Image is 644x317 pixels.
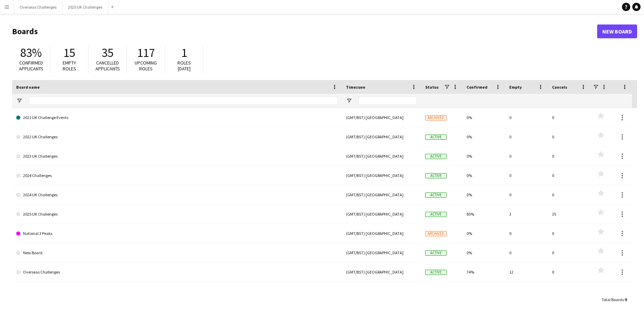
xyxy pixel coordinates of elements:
[342,243,421,262] div: (GMT/BST) [GEOGRAPHIC_DATA]
[548,147,591,166] div: 0
[342,224,421,243] div: (GMT/BST) [GEOGRAPHIC_DATA]
[16,108,338,127] a: 2021 UK Challenge Events
[16,147,338,166] a: 2023 UK Challenges
[548,243,591,262] div: 0
[462,185,505,204] div: 0%
[425,250,447,256] span: Active
[509,85,522,90] span: Empty
[346,98,352,104] button: Open Filter Menu
[548,127,591,146] div: 0
[358,97,417,105] input: Timezone Filter Input
[16,262,338,282] a: Overseas Challenges
[177,60,191,72] span: Roles [DATE]
[63,45,75,60] span: 15
[548,185,591,204] div: 0
[625,297,627,302] span: 9
[16,185,338,205] a: 2024 UK Challenges
[342,147,421,166] div: (GMT/BST) [GEOGRAPHIC_DATA]
[505,205,548,224] div: 3
[602,293,627,306] div: :
[505,166,548,185] div: 0
[20,45,42,60] span: 83%
[548,224,591,243] div: 0
[16,205,338,224] a: 2025 UK Challenges
[19,60,43,72] span: Confirmed applicants
[548,262,591,281] div: 0
[63,60,76,72] span: Empty roles
[425,85,439,90] span: Status
[462,127,505,146] div: 0%
[505,224,548,243] div: 0
[462,166,505,185] div: 0%
[425,154,447,159] span: Active
[181,45,187,60] span: 1
[505,185,548,204] div: 0
[552,85,567,90] span: Cancels
[102,45,113,60] span: 35
[16,224,338,243] a: National 3 Peaks
[16,127,338,147] a: 2022 UK Challenges
[505,243,548,262] div: 0
[425,135,447,140] span: Active
[16,166,338,185] a: 2024 Challenges
[14,0,62,14] button: Overseas Challenges
[16,243,338,262] a: New Board
[425,231,447,236] span: Archived
[462,147,505,166] div: 0%
[29,97,338,105] input: Board name Filter Input
[342,185,421,204] div: (GMT/BST) [GEOGRAPHIC_DATA]
[505,127,548,146] div: 0
[342,205,421,224] div: (GMT/BST) [GEOGRAPHIC_DATA]
[346,85,365,90] span: Timezone
[425,212,447,217] span: Active
[548,205,591,224] div: 35
[342,166,421,185] div: (GMT/BST) [GEOGRAPHIC_DATA]
[342,127,421,146] div: (GMT/BST) [GEOGRAPHIC_DATA]
[548,108,591,127] div: 0
[425,270,447,275] span: Active
[462,224,505,243] div: 0%
[602,297,624,302] span: Total Boards
[342,108,421,127] div: (GMT/BST) [GEOGRAPHIC_DATA]
[425,192,447,198] span: Active
[505,147,548,166] div: 0
[137,45,155,60] span: 117
[505,108,548,127] div: 0
[135,60,157,72] span: Upcoming roles
[597,24,637,38] a: New Board
[462,205,505,224] div: 85%
[12,26,597,37] h1: Boards
[95,60,120,72] span: Cancelled applicants
[462,108,505,127] div: 0%
[467,85,488,90] span: Confirmed
[425,173,447,178] span: Active
[16,85,40,90] span: Board name
[462,262,505,281] div: 74%
[62,0,108,14] button: 2025 UK Challenges
[462,243,505,262] div: 0%
[505,262,548,281] div: 12
[342,262,421,281] div: (GMT/BST) [GEOGRAPHIC_DATA]
[425,115,447,120] span: Archived
[548,166,591,185] div: 0
[16,98,22,104] button: Open Filter Menu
